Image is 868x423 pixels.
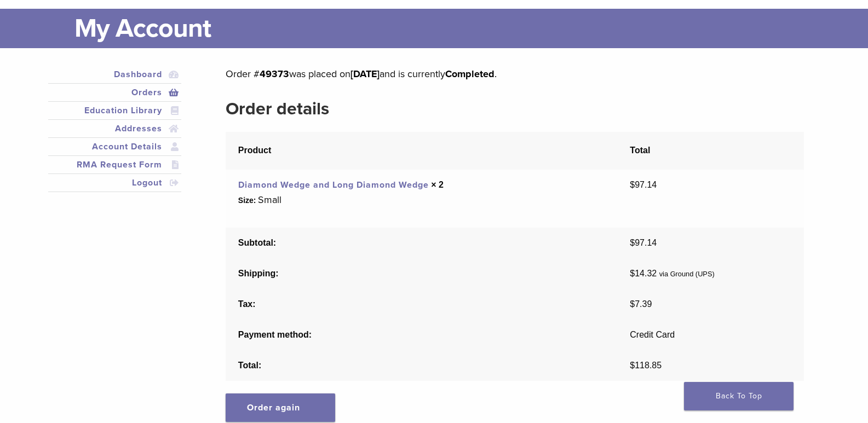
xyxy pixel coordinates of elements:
h2: Order details [226,96,803,122]
a: Back To Top [684,382,794,410]
mark: [DATE] [350,68,380,80]
mark: Completed [445,68,495,80]
th: Total [618,132,804,170]
span: $ [630,238,635,247]
span: 7.39 [630,299,652,309]
mark: 49373 [260,68,289,80]
strong: Size: [238,195,256,206]
td: Credit Card [618,320,804,350]
span: 14.32 [630,269,657,278]
a: RMA Request Form [50,158,180,171]
th: Shipping: [226,258,617,289]
span: $ [630,299,635,309]
span: $ [630,180,635,189]
th: Payment method: [226,320,617,350]
span: $ [630,269,635,278]
span: 97.14 [630,238,657,247]
bdi: 97.14 [630,180,657,189]
a: Order again [226,393,335,422]
p: Order # was placed on and is currently . [226,66,803,82]
nav: Account pages [48,66,182,205]
h1: My Account [74,9,820,48]
span: $ [630,361,635,370]
strong: × 2 [431,180,444,189]
p: Small [258,192,281,208]
a: Diamond Wedge and Long Diamond Wedge [238,179,429,190]
small: via Ground (UPS) [659,270,715,278]
th: Total: [226,350,617,381]
a: Dashboard [50,68,180,81]
th: Product [226,132,617,170]
a: Addresses [50,122,180,135]
a: Account Details [50,140,180,153]
span: 118.85 [630,361,662,370]
a: Logout [50,176,180,189]
a: Orders [50,86,180,99]
a: Education Library [50,104,180,117]
th: Subtotal: [226,228,617,258]
th: Tax: [226,289,617,320]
